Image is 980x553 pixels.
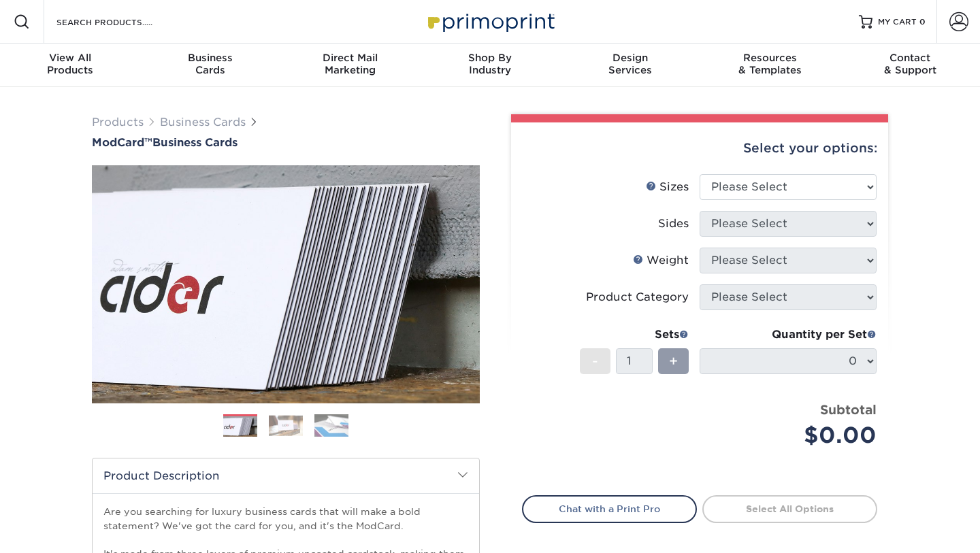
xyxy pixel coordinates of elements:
a: Products [92,116,144,129]
div: Quantity per Set [700,326,877,343]
div: Product Category [586,289,689,305]
div: Industry [420,52,560,76]
div: Cards [140,52,280,76]
span: Direct Mail [280,52,420,64]
img: Business Cards 03 [314,414,348,437]
strong: Subtotal [820,402,877,417]
a: BusinessCards [140,44,280,87]
span: MY CART [878,16,917,28]
h1: Business Cards [92,136,480,149]
span: Design [560,52,700,64]
a: Resources& Templates [700,44,840,87]
div: & Support [840,52,980,76]
div: Weight [633,252,689,269]
img: Primoprint [422,7,558,36]
a: Shop ByIndustry [420,44,560,87]
span: ModCard™ [92,136,152,149]
div: Select your options: [522,122,877,174]
span: Shop By [420,52,560,64]
div: & Templates [700,52,840,76]
a: Chat with a Print Pro [522,495,697,522]
span: Resources [700,52,840,64]
a: ModCard™Business Cards [92,136,480,149]
img: Business Cards 01 [223,409,257,443]
div: Sides [658,216,689,232]
span: Contact [840,52,980,64]
div: Sizes [646,179,689,195]
a: DesignServices [560,44,700,87]
span: - [592,351,598,371]
div: Marketing [280,52,420,76]
a: Select All Options [702,495,877,522]
img: ModCard™ 01 [92,90,480,478]
div: Services [560,52,700,76]
input: SEARCH PRODUCTS..... [55,14,188,30]
a: Direct MailMarketing [280,44,420,87]
span: 0 [919,17,926,27]
div: Sets [580,326,689,343]
h2: Product Description [93,458,479,493]
span: Business [140,52,280,64]
a: Contact& Support [840,44,980,87]
div: $0.00 [710,419,877,452]
img: Business Cards 02 [269,415,303,436]
a: Business Cards [160,116,246,129]
span: + [669,351,678,371]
